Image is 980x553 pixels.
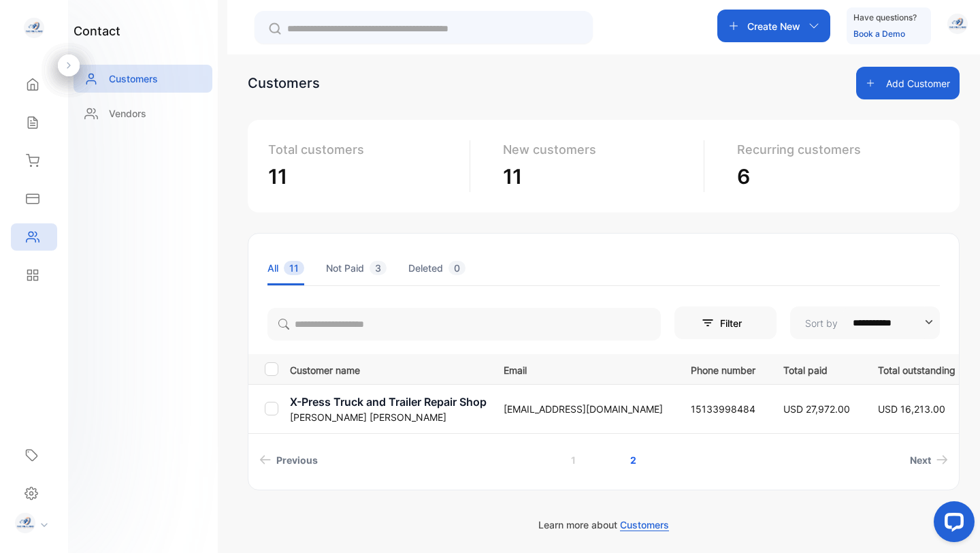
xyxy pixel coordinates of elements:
p: Customers [109,72,158,86]
p: Total outstanding [878,360,955,377]
li: Not Paid [326,251,387,285]
a: Book a Demo [853,29,905,39]
p: 15133998484 [691,402,755,416]
a: Previous page [254,447,323,473]
a: Customers [73,65,212,93]
span: Customers [620,519,669,531]
p: X-Press Truck and Trailer Repair Shop [290,394,487,410]
img: profile [15,513,35,533]
a: Page 1 [555,447,592,473]
li: All [267,251,304,285]
p: Email [504,360,663,377]
button: Create New [717,10,830,42]
ul: Pagination [248,447,959,473]
a: Next page [904,447,953,473]
p: 11 [503,161,693,192]
p: Have questions? [853,11,917,25]
p: Phone number [691,360,755,377]
p: Vendors [109,106,146,121]
span: USD 27,972.00 [783,403,850,415]
p: 6 [737,161,928,192]
button: Add Customer [856,67,960,99]
a: Page 2 is your current page [614,447,653,473]
p: Recurring customers [737,140,928,159]
p: [PERSON_NAME] [PERSON_NAME] [290,410,487,424]
span: 3 [370,261,387,275]
img: logo [24,18,44,38]
span: Next [910,453,931,467]
span: 0 [448,261,465,275]
p: Total customers [268,140,459,159]
li: Deleted [408,251,465,285]
p: Create New [747,19,800,33]
h1: contact [73,22,120,40]
p: 11 [268,161,459,192]
span: USD 16,213.00 [878,403,945,415]
p: Customer name [290,360,487,377]
p: Learn more about [248,518,960,532]
span: Previous [276,453,318,467]
button: avatar [947,10,968,42]
span: 11 [284,261,304,275]
p: [EMAIL_ADDRESS][DOMAIN_NAME] [504,402,663,416]
img: avatar [947,14,968,34]
iframe: LiveChat chat widget [923,496,980,553]
p: Sort by [805,316,838,330]
a: Vendors [73,99,212,127]
p: New customers [503,140,693,159]
div: Customers [248,73,320,93]
button: Sort by [790,306,940,339]
p: Total paid [783,360,850,377]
